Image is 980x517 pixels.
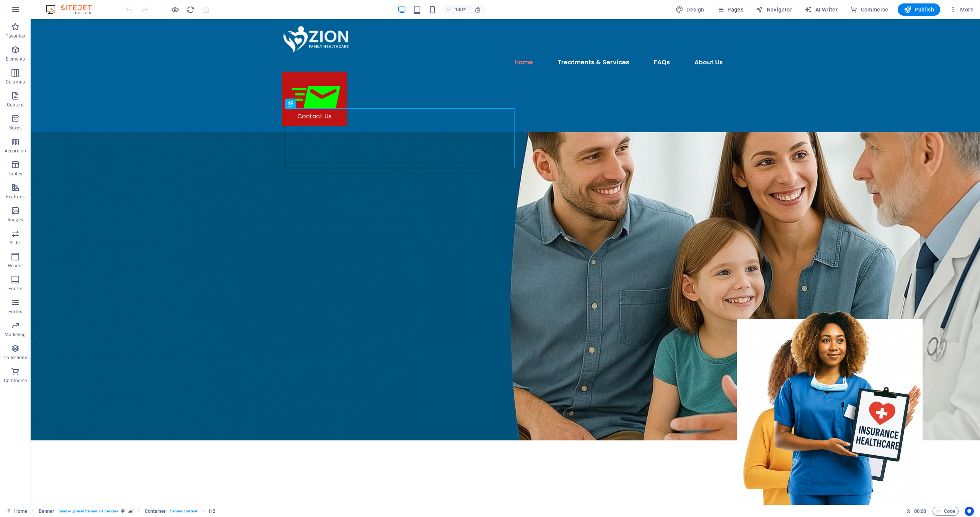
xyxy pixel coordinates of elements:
span: 00 00 [914,507,926,516]
p: Columns [6,79,25,85]
p: Images [8,217,23,223]
button: Click here to leave preview mode and continue editing [170,5,180,14]
p: Features [6,194,24,200]
p: Marketing [5,332,26,338]
span: Commerce [850,6,889,13]
p: Collections [3,355,27,361]
i: On resize automatically adjust zoom level to fit chosen device. [474,6,481,13]
p: Slider [10,240,21,246]
p: Accordion [5,148,26,154]
p: Favorites [5,33,25,39]
button: Design [673,3,707,16]
nav: breadcrumb [39,507,216,516]
span: Pages [717,6,743,13]
button: More [946,3,977,16]
div: Design (Ctrl+Alt+Y) [673,3,707,16]
a: Click to cancel selection. Double-click to open Pages [6,507,27,516]
p: Header [8,263,23,269]
img: Editor Logo [44,5,101,14]
button: Usercentrics [965,507,974,516]
button: Publish [898,3,940,16]
span: Design [676,6,704,13]
span: Publish [904,6,934,13]
button: AI Writer [801,3,841,16]
button: Code [933,507,959,516]
i: This element contains a background [128,509,132,513]
p: Footer [8,286,22,292]
button: Navigator [753,3,795,16]
button: Commerce [847,3,892,16]
span: Click to select. Double-click to edit [209,507,215,516]
button: 100% [443,5,470,14]
h6: 100% [454,5,467,14]
span: Navigator [756,6,792,13]
span: Click to select. Double-click to edit [145,507,166,516]
span: Click to select. Double-click to edit [39,507,55,516]
p: Forms [8,309,22,315]
p: Commerce [4,378,27,384]
span: Code [936,507,955,516]
span: AI Writer [804,6,838,13]
span: : [920,508,921,514]
i: Reload page [186,5,195,14]
i: This element is a customizable preset [121,509,125,513]
p: Elements [6,56,25,62]
span: . banner .preset-banner-v3-pet-care [57,507,118,516]
span: . banner-content [169,507,197,516]
span: More [949,6,973,13]
button: Pages [714,3,746,16]
p: Boxes [9,125,22,131]
p: Content [7,102,24,108]
button: reload [186,5,195,14]
h6: Session time [906,507,926,516]
p: Tables [8,171,22,177]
